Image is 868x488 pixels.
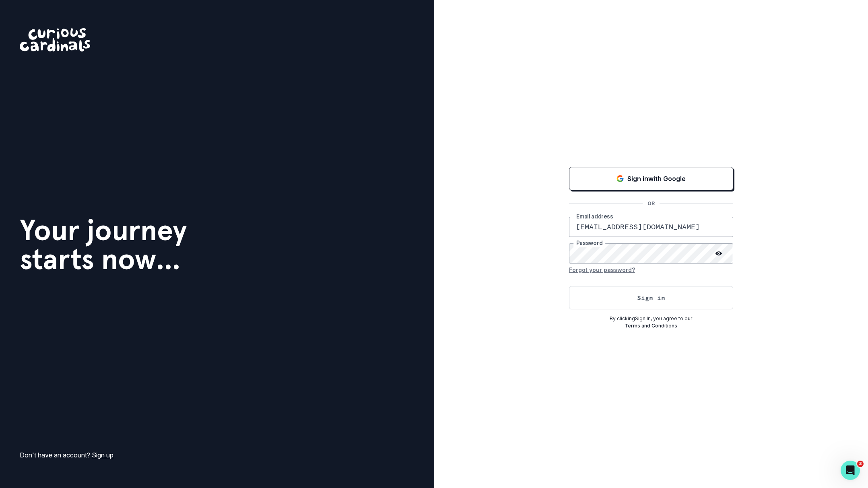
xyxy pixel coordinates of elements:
p: Sign in with Google [627,174,686,183]
p: By clicking Sign In , you agree to our [569,315,733,322]
img: Curious Cardinals Logo [20,28,90,51]
p: Don't have an account? [20,450,113,460]
button: Sign in with Google (GSuite) [569,167,733,190]
button: Forgot your password? [569,264,635,276]
span: 3 [857,461,864,467]
button: Sign in [569,286,733,309]
a: Terms and Conditions [625,323,677,329]
h1: Your journey starts now... [20,216,187,274]
a: Sign up [92,451,113,459]
iframe: Intercom live chat [841,461,860,480]
p: OR [643,200,660,207]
